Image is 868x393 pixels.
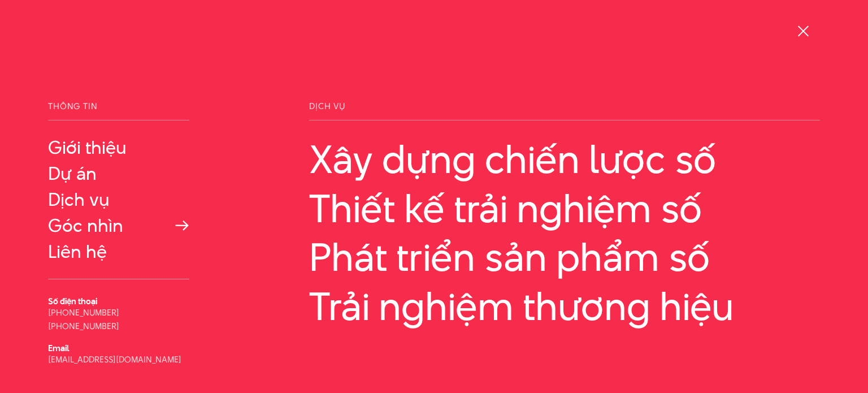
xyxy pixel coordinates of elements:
[309,235,820,279] a: Phát triển sản phẩm số
[309,102,820,120] span: Dịch vụ
[48,295,97,307] b: Số điện thoại
[48,163,189,184] a: Dự án
[48,189,189,210] a: Dịch vụ
[48,375,121,387] b: Văn phòng đại diện
[48,137,189,158] a: Giới thiệu
[48,306,119,318] a: [PHONE_NUMBER]
[48,342,69,354] b: Email
[309,187,820,230] a: Thiết kế trải nghiệm số
[48,353,181,365] a: [EMAIL_ADDRESS][DOMAIN_NAME]
[48,215,189,236] a: Góc nhìn
[309,284,820,328] a: Trải nghiệm thương hiệu
[309,137,820,181] a: Xây dựng chiến lược số
[48,320,119,332] a: [PHONE_NUMBER]
[48,241,189,262] a: Liên hệ
[48,102,189,120] span: Thông tin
